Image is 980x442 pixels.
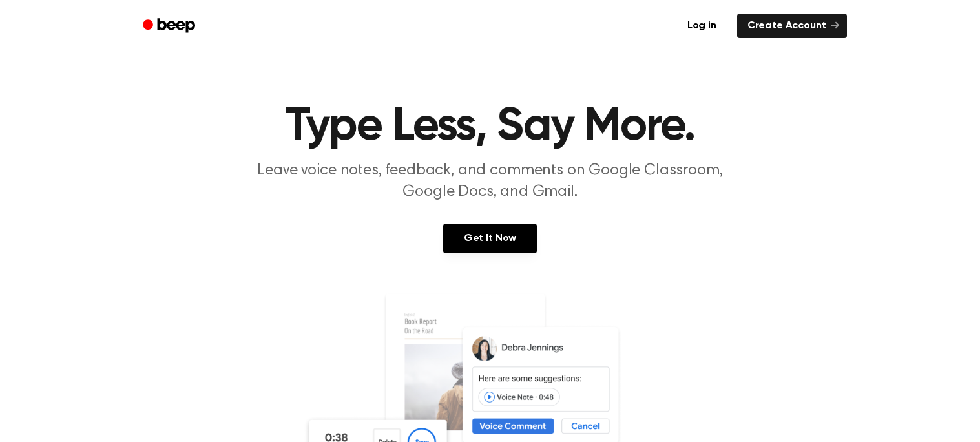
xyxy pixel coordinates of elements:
[737,14,847,38] a: Create Account
[242,160,738,203] p: Leave voice notes, feedback, and comments on Google Classroom, Google Docs, and Gmail.
[443,224,537,253] a: Get It Now
[134,14,207,39] a: Beep
[674,11,729,41] a: Log in
[160,103,821,150] h1: Type Less, Say More.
